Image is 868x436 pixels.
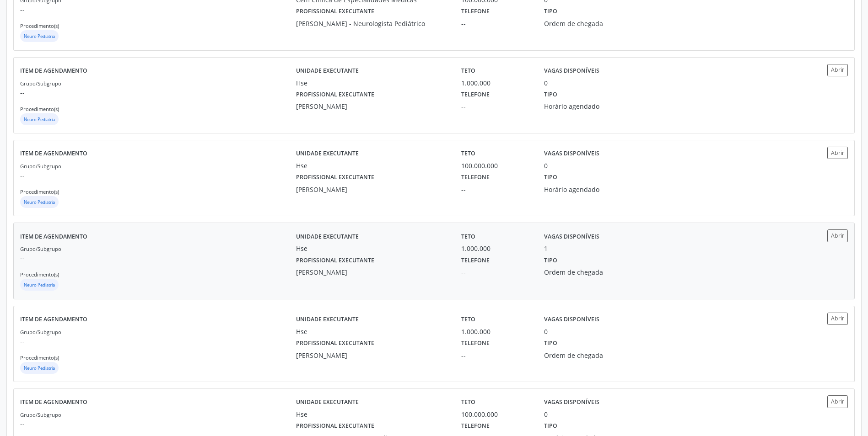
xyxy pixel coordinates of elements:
label: Profissional executante [296,336,374,351]
small: Grupo/Subgrupo [20,329,61,335]
div: 0 [544,409,548,419]
button: Abrir [827,229,848,242]
div: 0 [544,161,548,170]
label: Unidade executante [296,147,359,161]
div: Horário agendado [544,101,655,111]
small: Procedimento(s) [20,188,59,195]
label: Item de agendamento [20,395,87,409]
label: Telefone [461,336,490,351]
label: Profissional executante [296,88,374,102]
label: Telefone [461,253,490,267]
div: -- [461,185,531,194]
label: Teto [461,395,475,409]
div: Ordem de chegada [544,267,655,277]
p: -- [20,170,296,180]
label: Profissional executante [296,419,374,433]
label: Tipo [544,419,557,433]
label: Tipo [544,336,557,351]
div: Hse [296,161,448,170]
label: Unidade executante [296,395,359,409]
label: Profissional executante [296,5,374,19]
p: -- [20,253,296,263]
div: [PERSON_NAME] [296,351,448,360]
div: Horário agendado [544,185,655,194]
div: 1.000.000 [461,327,531,336]
label: Tipo [544,170,557,185]
div: 0 [544,78,548,88]
label: Item de agendamento [20,229,87,244]
label: Vagas disponíveis [544,64,599,78]
p: -- [20,419,296,429]
label: Unidade executante [296,229,359,244]
small: Grupo/Subgrupo [20,80,61,87]
button: Abrir [827,313,848,325]
div: 100.000.000 [461,161,531,170]
label: Telefone [461,419,490,433]
div: 1.000.000 [461,78,531,88]
label: Telefone [461,5,490,19]
div: Hse [296,327,448,336]
div: 0 [544,327,548,336]
label: Profissional executante [296,170,374,185]
label: Teto [461,229,475,244]
label: Telefone [461,170,490,185]
div: Hse [296,409,448,419]
div: -- [461,101,531,111]
small: Neuro Pediatria [24,365,55,371]
small: Procedimento(s) [20,106,59,112]
small: Procedimento(s) [20,22,59,29]
small: Grupo/Subgrupo [20,411,61,418]
small: Grupo/Subgrupo [20,245,61,252]
div: 100.000.000 [461,409,531,419]
small: Procedimento(s) [20,271,59,278]
div: Ordem de chegada [544,351,655,360]
label: Tipo [544,5,557,19]
label: Tipo [544,253,557,267]
div: -- [461,267,531,277]
small: Procedimento(s) [20,354,59,361]
label: Vagas disponíveis [544,229,599,244]
small: Neuro Pediatria [24,117,55,122]
small: Neuro Pediatria [24,33,55,39]
label: Teto [461,64,475,78]
label: Vagas disponíveis [544,147,599,161]
div: -- [461,351,531,360]
small: Grupo/Subgrupo [20,163,61,170]
div: Hse [296,244,448,253]
div: [PERSON_NAME] [296,267,448,277]
label: Vagas disponíveis [544,395,599,409]
div: -- [461,19,531,28]
p: -- [20,5,296,14]
div: [PERSON_NAME] [296,101,448,111]
div: 1.000.000 [461,244,531,253]
div: Hse [296,78,448,88]
label: Telefone [461,88,490,102]
label: Vagas disponíveis [544,313,599,327]
button: Abrir [827,395,848,408]
label: Teto [461,147,475,161]
label: Unidade executante [296,64,359,78]
div: 1 [544,244,548,253]
p: -- [20,336,296,346]
div: Ordem de chegada [544,19,655,28]
label: Item de agendamento [20,147,87,161]
label: Profissional executante [296,253,374,267]
small: Neuro Pediatria [24,282,55,288]
button: Abrir [827,147,848,159]
label: Tipo [544,88,557,102]
small: Neuro Pediatria [24,199,55,205]
label: Teto [461,313,475,327]
p: -- [20,88,296,97]
div: [PERSON_NAME] [296,185,448,194]
div: [PERSON_NAME] - Neurologista Pediátrico [296,19,448,28]
label: Unidade executante [296,313,359,327]
button: Abrir [827,64,848,76]
label: Item de agendamento [20,313,87,327]
label: Item de agendamento [20,64,87,78]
